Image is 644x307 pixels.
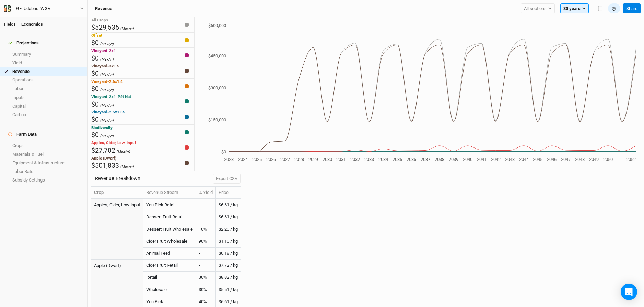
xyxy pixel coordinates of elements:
[91,54,99,62] span: $0
[216,199,241,211] td: $6.61 / kg
[216,235,241,248] td: $1.10 / kg
[91,100,99,108] span: $0
[407,157,416,162] tspan: 2036
[8,40,39,46] div: Projections
[91,199,143,211] td: Apples, Cider, Low-input
[91,156,116,161] span: Apple (Dwarf)
[91,116,99,123] span: $0
[117,149,130,154] span: (Max/yr)
[505,157,515,162] tspan: 2043
[100,103,114,108] span: (Max/yr)
[196,248,216,260] td: -
[216,187,241,199] th: Price
[533,157,542,162] tspan: 2045
[521,3,555,14] button: All sections
[519,157,529,162] tspan: 2044
[143,260,196,272] td: Cider Fruit Retail
[143,211,196,223] td: Dessert Fruit Retail
[143,199,196,211] td: You Pick Retail
[91,33,102,38] span: Offset
[196,199,216,211] td: -
[561,157,571,162] tspan: 2047
[626,157,636,162] tspan: 2052
[196,211,216,223] td: -
[216,260,241,272] td: $7.72 / kg
[238,157,248,162] tspan: 2024
[196,235,216,248] td: 90%
[16,5,50,12] div: GE_Udabno_WGV
[91,39,99,47] span: $0
[224,157,234,162] tspan: 2023
[196,260,216,272] td: -
[378,157,388,162] tspan: 2034
[100,134,114,138] span: (Max/yr)
[143,187,196,199] th: Revenue Stream
[589,157,599,162] tspan: 2049
[143,272,196,284] td: Retail
[216,248,241,260] td: $0.18 / kg
[91,140,136,145] span: Apples, Cider, Low-input
[91,260,143,272] td: Apple (Dwarf)
[477,157,487,162] tspan: 2041
[91,187,143,199] th: Crop
[216,272,241,284] td: $8.82 / kg
[196,187,216,199] th: % Yield
[491,157,501,162] tspan: 2042
[95,6,112,11] h3: Revenue
[547,157,557,162] tspan: 2046
[196,223,216,235] td: 10%
[100,42,114,46] span: (Max/yr)
[100,118,114,123] span: (Max/yr)
[336,157,346,162] tspan: 2031
[143,248,196,260] td: Animal Feed
[435,157,444,162] tspan: 2038
[143,284,196,296] td: Wholesale
[196,272,216,284] td: 30%
[91,69,99,77] span: $0
[252,157,262,162] tspan: 2025
[100,72,114,77] span: (Max/yr)
[143,235,196,248] td: Cider Fruit Wholesale
[393,157,402,162] tspan: 2035
[91,94,131,99] span: Vineyard-2x1-Pét Nat
[8,132,37,137] div: Farm Data
[216,211,241,223] td: $6.61 / kg
[91,85,99,93] span: $0
[323,157,332,162] tspan: 2030
[91,131,99,139] span: $0
[120,26,134,31] span: (Max/yr)
[91,79,123,84] span: Vineyard-2.6x1.4
[100,88,114,92] span: (Max/yr)
[208,23,226,28] tspan: $600,000
[95,176,140,182] h3: Revenue Breakdown
[266,157,276,162] tspan: 2026
[208,85,226,90] tspan: $300,000
[208,53,226,58] tspan: $450,000
[91,18,108,22] span: All Crops
[216,223,241,235] td: $2.20 / kg
[100,57,114,62] span: (Max/yr)
[91,64,119,68] span: Vineyard-3x1.5
[603,157,613,162] tspan: 2050
[4,22,16,27] a: Fields
[280,157,290,162] tspan: 2027
[120,164,134,169] span: (Max/yr)
[575,157,585,162] tspan: 2048
[21,21,43,28] div: Economics
[91,125,113,130] span: Biodiversity
[3,5,84,12] button: GE_Udabno_WGV
[91,23,119,31] span: $529,535
[308,157,318,162] tspan: 2029
[143,223,196,235] td: Dessert Fruit Wholesale
[524,5,547,12] span: All sections
[216,284,241,296] td: $5.51 / kg
[364,157,374,162] tspan: 2033
[623,3,641,14] button: Share
[91,162,119,169] span: $501,833
[91,110,125,114] span: Vineyard-2.5x1.35
[196,284,216,296] td: 30%
[294,157,304,162] tspan: 2028
[91,48,116,53] span: Vineyard-2x1
[449,157,458,162] tspan: 2039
